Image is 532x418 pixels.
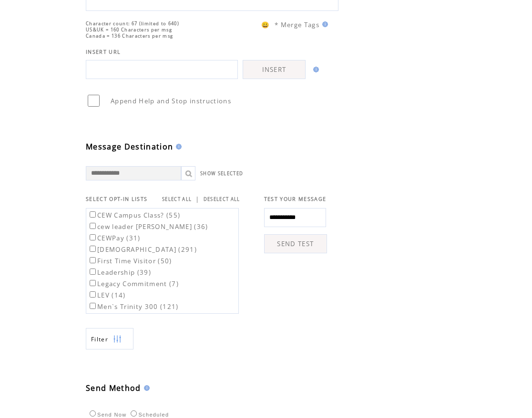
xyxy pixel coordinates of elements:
label: Leadership (39) [88,268,151,277]
span: Append Help and Stop instructions [111,97,231,105]
label: CEWPay (31) [88,234,141,242]
label: [DEMOGRAPHIC_DATA] (291) [88,245,197,254]
label: Send Now [87,412,126,418]
input: Men`s Trinity 300 (121) [90,303,96,309]
img: help.gif [319,21,328,27]
input: CEW Campus Class? (55) [90,211,96,218]
input: Scheduled [131,410,137,417]
input: First Time Visitor (50) [90,257,96,263]
label: First Time Visitor (50) [88,257,172,265]
span: * Merge Tags [275,20,319,29]
label: cew leader [PERSON_NAME] (36) [88,222,208,231]
input: Leadership (39) [90,269,96,275]
label: Legacy Commitment (7) [88,279,179,288]
a: SHOW SELECTED [200,170,243,177]
input: Send Now [90,410,96,417]
label: Men`s Trinity 300 (121) [88,302,179,311]
span: Message Destination [86,141,173,152]
label: CEW Campus Class? (55) [88,211,180,219]
span: 😀 [261,20,270,29]
a: INSERT [243,60,306,79]
span: | [195,195,199,203]
span: Send Method [86,383,141,393]
label: Scheduled [128,412,169,418]
a: DESELECT ALL [204,196,240,202]
span: Show filters [91,335,108,343]
span: SELECT OPT-IN LISTS [86,196,147,202]
span: INSERT URL [86,49,121,55]
span: US&UK = 160 Characters per msg [86,27,172,33]
img: help.gif [173,144,182,149]
span: Character count: 67 (limited to 640) [86,20,179,27]
span: TEST YOUR MESSAGE [264,196,327,202]
img: help.gif [141,385,150,391]
input: Legacy Commitment (7) [90,280,96,286]
a: SELECT ALL [162,196,192,202]
label: LEV (14) [88,291,126,299]
img: filters.png [113,328,122,350]
input: cew leader [PERSON_NAME] (36) [90,223,96,229]
a: SEND TEST [264,234,327,253]
img: help.gif [310,67,319,72]
input: CEWPay (31) [90,234,96,240]
input: LEV (14) [90,291,96,298]
span: Canada = 136 Characters per msg [86,33,173,39]
a: Filter [86,328,133,349]
input: [DEMOGRAPHIC_DATA] (291) [90,246,96,252]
